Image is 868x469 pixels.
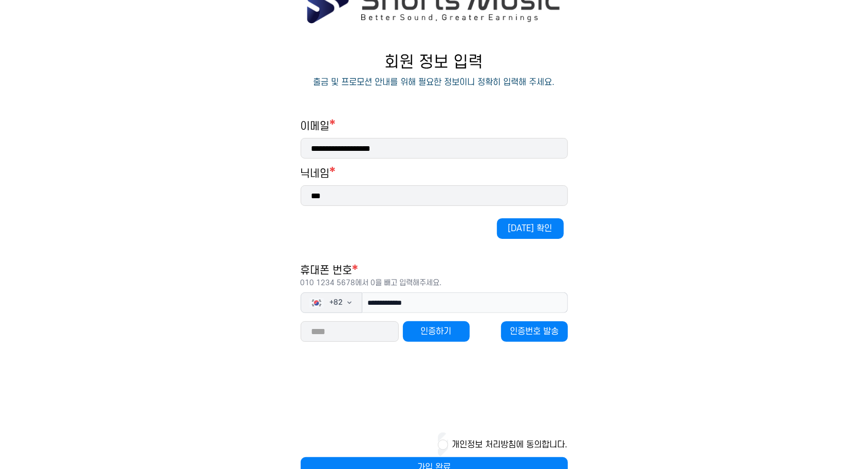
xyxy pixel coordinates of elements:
span: + 82 [330,298,343,308]
button: 인증번호 발송 [501,321,568,342]
button: 인증하기 [403,321,470,342]
h1: 이메일 [301,119,568,134]
h1: 휴대폰 번호 [301,264,568,288]
button: 개인정보 처리방침에 동의합니다. [452,439,568,451]
button: [DATE] 확인 [497,218,564,239]
p: 출금 및 프로모션 안내를 위해 필요한 정보이니 정확히 입력해 주세요. [313,76,555,89]
p: 회원 정보 입력 [301,54,568,72]
h1: 닉네임 [301,167,330,181]
p: 010 1234 5678에서 0을 빼고 입력해주세요. [301,278,568,288]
